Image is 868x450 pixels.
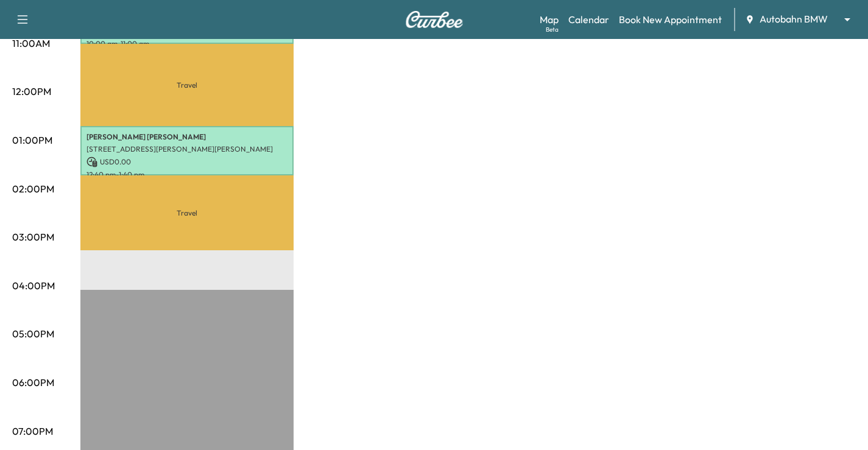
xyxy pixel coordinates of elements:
[405,11,464,28] img: Curbee Logo
[12,326,54,341] p: 05:00PM
[80,175,294,251] p: Travel
[86,156,288,167] p: USD 0.00
[86,144,288,154] p: [STREET_ADDRESS][PERSON_NAME][PERSON_NAME]
[12,375,54,390] p: 06:00PM
[568,12,609,27] a: Calendar
[86,132,288,142] p: [PERSON_NAME] [PERSON_NAME]
[12,84,51,99] p: 12:00PM
[546,25,559,34] div: Beta
[12,181,54,196] p: 02:00PM
[12,230,54,244] p: 03:00PM
[12,36,50,51] p: 11:00AM
[619,12,722,27] a: Book New Appointment
[760,12,828,26] span: Autobahn BMW
[12,278,55,293] p: 04:00PM
[86,170,288,180] p: 12:40 pm - 1:40 pm
[80,44,294,126] p: Travel
[12,133,52,147] p: 01:00PM
[12,424,53,438] p: 07:00PM
[540,12,559,27] a: MapBeta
